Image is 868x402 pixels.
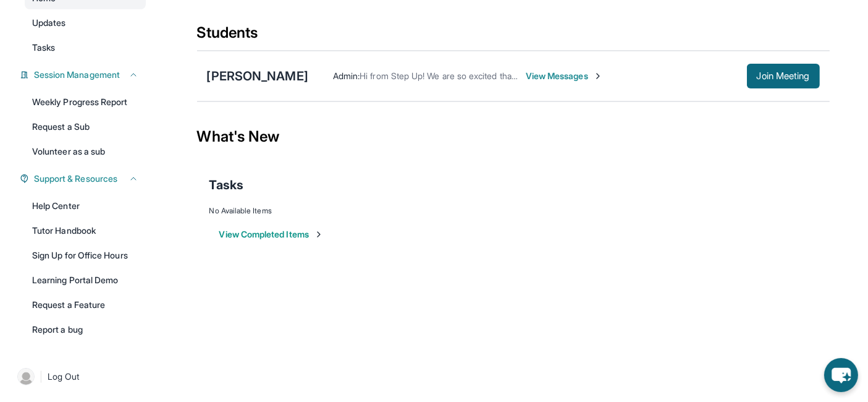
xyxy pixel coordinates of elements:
[207,67,308,85] div: [PERSON_NAME]
[25,319,146,341] a: Report a bug
[526,70,603,82] span: View Messages
[25,220,146,242] a: Tutor Handbook
[29,69,138,81] button: Session Management
[25,116,146,138] a: Request a Sub
[197,23,830,50] div: Students
[209,176,243,194] span: Tasks
[32,41,55,54] span: Tasks
[824,358,858,392] button: chat-button
[25,36,146,59] a: Tasks
[32,17,66,29] span: Updates
[219,228,324,241] button: View Completed Items
[25,195,146,217] a: Help Center
[747,64,820,88] button: Join Meeting
[48,370,80,383] span: Log Out
[34,69,120,81] span: Session Management
[25,294,146,316] a: Request a Feature
[757,72,810,80] span: Join Meeting
[25,91,146,113] a: Weekly Progress Report
[34,173,117,185] span: Support & Resources
[17,368,35,385] img: user-img
[593,71,603,81] img: Chevron-Right
[40,369,43,384] span: |
[12,363,146,390] a: |Log Out
[25,12,146,34] a: Updates
[333,71,360,81] span: Admin :
[25,269,146,291] a: Learning Portal Demo
[29,173,138,185] button: Support & Resources
[197,109,830,164] div: What's New
[25,244,146,267] a: Sign Up for Office Hours
[25,140,146,163] a: Volunteer as a sub
[209,206,817,216] div: No Available Items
